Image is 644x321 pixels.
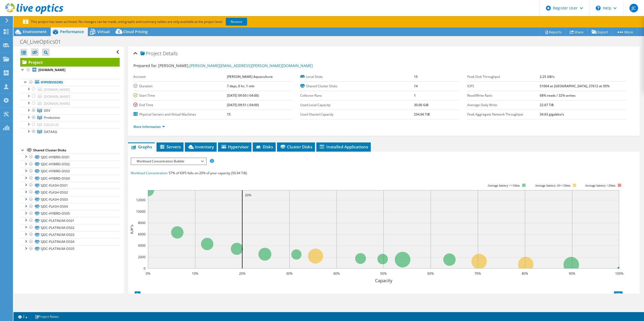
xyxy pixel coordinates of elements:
text: 40% [333,271,340,276]
span: Virtual [97,29,110,34]
a: Production [20,114,120,121]
a: SJDC-FLASH-DS02 [20,189,120,196]
a: Share [566,28,588,36]
a: Project Notes [31,313,63,320]
b: 51004 at [GEOGRAPHIC_DATA], 27612 at 95% [540,84,610,88]
span: Hypervisor [221,144,249,149]
label: Collector Runs [300,93,414,98]
label: Physical Servers and Virtual Machines [133,112,227,117]
b: 30.00 GiB [414,103,428,107]
a: SJDC-PLATINUM-DS02 [20,224,120,231]
a: SJDC-PLATINUM-DS04 [20,238,120,245]
span: JC [629,4,638,12]
text: 100% [615,271,623,276]
label: Local Disks [300,74,414,79]
text: 50% [380,271,387,276]
text: 0 [144,266,146,271]
b: [PERSON_NAME] Aquaculture [227,74,273,79]
label: Start Time [133,93,227,98]
text: 8000 [138,221,146,225]
a: SJDC-HYBRID-DS03 [20,168,120,175]
text: 12000 [136,198,146,202]
span: Servers [159,144,181,149]
span: [PERSON_NAME], [158,63,313,68]
a: Hypervisors [20,79,120,86]
a: DEV [20,107,120,114]
span: Workload Concentration Bubble [134,158,203,165]
b: [DATE] 09:51 (-04:00) [227,103,259,107]
text: 60% [427,271,434,276]
a: SJDC-PLATINUM-DS01 [20,217,120,224]
label: Read/Write Ratio [467,93,540,98]
a: [DOMAIN_NAME] [20,93,120,100]
span: CISCO-UC [44,123,59,127]
tspan: Average latency <=10ms [487,184,520,187]
label: Peak Disk Throughput [467,74,540,79]
a: SJDC-HYBRID-DS05 [20,210,120,217]
text: 4000 [138,243,146,248]
text: 6000 [138,232,146,236]
span: Installed Applications [319,144,368,149]
span: [DOMAIN_NAME] [44,94,70,99]
a: More Information [133,124,165,129]
span: Inventory [188,144,214,149]
h1: CAI_LiveOptics01 [18,39,69,45]
span: Environment [23,29,47,34]
span: Cloud Pricing [123,29,148,34]
a: Project [20,58,120,67]
text: Capacity [375,278,392,284]
a: SJDC-FLASH-DS01 [20,182,120,189]
span: Performance [60,29,84,34]
b: 1 [414,93,416,98]
b: 34.63 gigabits/s [540,112,564,117]
a: Export [587,28,612,36]
a: SJDC-PLATINUM-DS05 [20,245,120,252]
text: 30% [286,271,293,276]
a: Restore [226,18,247,26]
span: [DOMAIN_NAME] [44,87,70,92]
a: Reports [540,28,566,36]
text: Average latency >20ms [585,184,615,187]
span: DATAAG [44,130,57,134]
text: 0% [146,271,150,276]
text: 20% [239,271,245,276]
text: IOPS [129,225,134,234]
text: 10000 [136,209,146,214]
text: 20% [245,193,251,197]
text: 2000 [138,255,146,259]
a: [DOMAIN_NAME] [20,67,120,74]
p: This project has been archived. No changes can be made, and graphs and summary tables are only av... [23,19,287,25]
b: 14 [414,84,418,88]
a: SJDC-HYBRID-DS04 [20,175,120,182]
svg: \n [596,6,601,11]
span: Details [163,50,178,57]
span: DEV [44,108,50,113]
a: SJDC-HYBRID-DS01 [20,153,120,160]
b: 22.67 TiB [540,103,554,107]
span: Production [44,115,60,120]
a: SJDC-FLASH-DS03 [20,196,120,203]
a: [DOMAIN_NAME] [20,100,120,107]
label: End Time [133,102,227,108]
label: Prepared for: [133,63,157,68]
a: More [612,28,637,36]
label: Used Local Capacity [300,102,414,108]
a: DATAAG [20,128,120,135]
b: 254.66 TiB [414,112,430,117]
div: Shared Cluster Disks [33,147,120,153]
label: Duration [133,83,227,89]
tspan: Average latency 10<=20ms [535,184,570,187]
a: 2 [15,313,31,320]
a: SJDC-PLATINUM-DS03 [20,231,120,238]
label: Shared Cluster Disks [300,83,414,89]
label: Average Daily Write [467,102,540,108]
text: 10% [192,271,198,276]
span: Disks [255,144,273,149]
label: Peak Aggregate Network Throughput [467,112,540,117]
span: 57% of IOPS falls on 20% of your capacity (50.94 TiB) [169,171,247,175]
a: [PERSON_NAME][EMAIL_ADDRESS][PERSON_NAME][DOMAIN_NAME] [189,63,313,68]
span: [DOMAIN_NAME] [44,101,70,106]
a: SJDC-FLASH-DS04 [20,203,120,210]
b: 68% reads / 32% writes [540,93,576,98]
text: 70% [475,271,481,276]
